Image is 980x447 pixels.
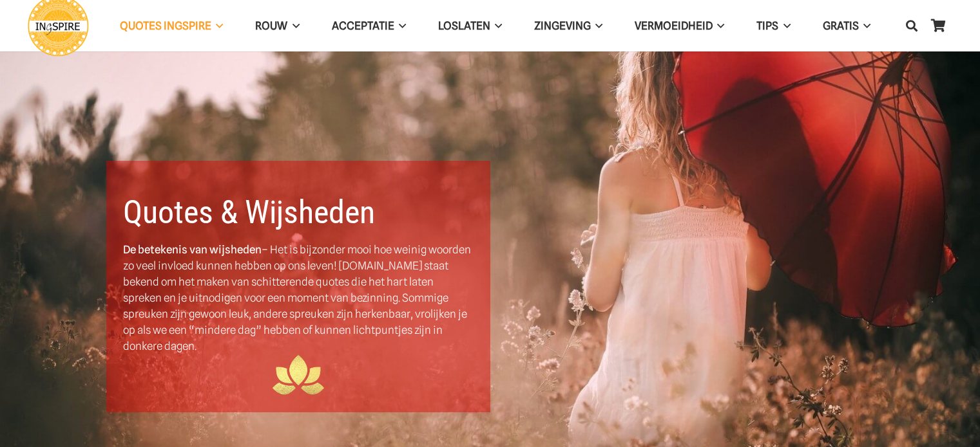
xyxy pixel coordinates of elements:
span: – Het is bijzonder mooi hoe weinig woorden zo veel invloed kunnen hebben op ons leven! [DOMAIN_NA... [123,243,471,352]
span: VERMOEIDHEID Menu [713,10,724,42]
b: Quotes & Wijsheden [123,194,375,231]
span: QUOTES INGSPIRE [120,19,211,32]
strong: De betekenis van wijsheden [123,243,262,256]
span: ROUW [255,19,287,32]
a: LoslatenLoslaten Menu [422,10,518,42]
a: ZingevingZingeving Menu [518,10,619,42]
span: GRATIS Menu [859,10,870,42]
span: Zingeving Menu [591,10,602,42]
span: GRATIS [823,19,859,32]
span: Acceptatie [332,19,394,32]
span: Loslaten [438,19,490,32]
span: TIPS Menu [778,10,790,42]
a: AcceptatieAcceptatie Menu [316,10,422,42]
a: TIPSTIPS Menu [740,10,806,42]
span: Zingeving [534,19,591,32]
span: Loslaten Menu [490,10,502,42]
span: VERMOEIDHEID [635,19,713,32]
a: GRATISGRATIS Menu [807,10,887,42]
a: VERMOEIDHEIDVERMOEIDHEID Menu [619,10,740,42]
a: Zoeken [899,10,925,42]
span: TIPS [756,19,778,32]
span: Acceptatie Menu [394,10,406,42]
span: QUOTES INGSPIRE Menu [211,10,223,42]
a: ROUWROUW Menu [239,10,315,42]
img: ingspire [273,354,324,396]
span: ROUW Menu [287,10,299,42]
a: QUOTES INGSPIREQUOTES INGSPIRE Menu [104,10,239,42]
